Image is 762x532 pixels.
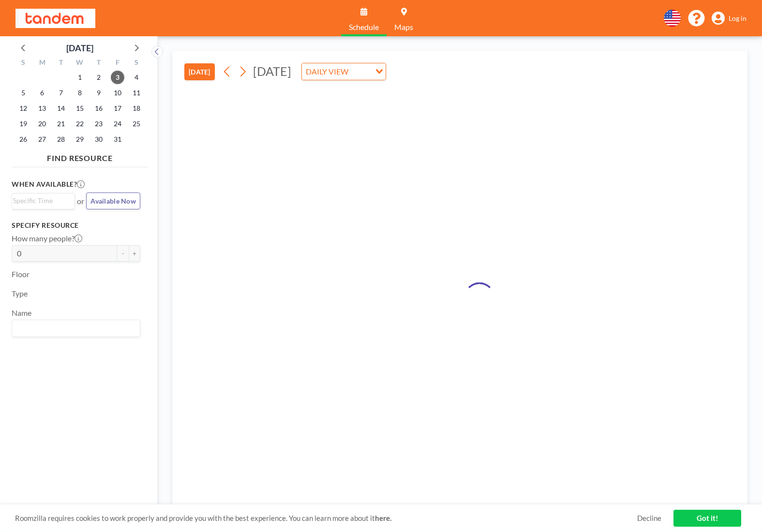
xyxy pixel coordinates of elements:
span: Wednesday, October 1, 2025 [73,71,87,84]
span: Thursday, October 9, 2025 [92,86,105,100]
input: Search for option [13,195,69,206]
button: - [117,245,129,262]
label: How many people? [12,234,82,243]
span: Monday, October 13, 2025 [35,102,49,115]
a: Decline [637,514,661,523]
span: Wednesday, October 15, 2025 [73,102,87,115]
span: Friday, October 17, 2025 [111,102,124,115]
span: Monday, October 6, 2025 [35,86,49,100]
span: Wednesday, October 29, 2025 [73,133,87,146]
span: Saturday, October 11, 2025 [130,86,143,100]
span: Wednesday, October 22, 2025 [73,117,87,131]
div: Search for option [12,320,140,337]
div: T [89,57,108,70]
div: Search for option [302,63,386,80]
label: Name [12,308,31,318]
span: Tuesday, October 14, 2025 [54,102,68,115]
span: Monday, October 27, 2025 [35,133,49,146]
input: Search for option [351,65,370,78]
span: Log in [729,14,747,23]
span: Tuesday, October 28, 2025 [54,133,68,146]
span: DAILY VIEW [304,65,350,78]
div: T [52,57,71,70]
span: Friday, October 3, 2025 [111,71,124,84]
span: Thursday, October 23, 2025 [92,117,105,131]
div: S [14,57,33,70]
span: Wednesday, October 8, 2025 [73,86,87,100]
a: Got it! [673,510,741,527]
label: Floor [12,269,30,279]
span: Thursday, October 16, 2025 [92,102,105,115]
span: Sunday, October 5, 2025 [16,86,30,100]
button: Available Now [86,192,140,209]
span: Thursday, October 30, 2025 [92,133,105,146]
span: Monday, October 20, 2025 [35,117,49,131]
span: Thursday, October 2, 2025 [92,71,105,84]
div: [DATE] [66,41,93,55]
span: or [77,196,84,206]
span: Available Now [90,197,136,205]
span: Sunday, October 19, 2025 [16,117,30,131]
h3: Specify resource [12,221,140,230]
button: [DATE] [184,63,215,80]
span: Tuesday, October 21, 2025 [54,117,68,131]
input: Search for option [13,322,134,335]
a: here. [375,514,391,522]
a: Log in [712,12,747,25]
span: Saturday, October 25, 2025 [130,117,143,131]
span: Friday, October 24, 2025 [111,117,124,131]
label: Type [12,289,28,298]
span: Tuesday, October 7, 2025 [54,86,68,100]
img: organization-logo [15,9,95,28]
div: F [108,57,127,70]
div: Search for option [12,193,75,208]
span: Roomzilla requires cookies to work properly and provide you with the best experience. You can lea... [15,514,637,523]
span: [DATE] [253,64,291,78]
h4: FIND RESOURCE [12,149,148,163]
span: Sunday, October 26, 2025 [16,133,30,146]
span: Maps [394,23,413,31]
div: W [71,57,90,70]
span: Friday, October 10, 2025 [111,86,124,100]
span: Sunday, October 12, 2025 [16,102,30,115]
span: Saturday, October 4, 2025 [130,71,143,84]
div: M [33,57,52,70]
span: Saturday, October 18, 2025 [130,102,143,115]
span: Schedule [349,23,379,31]
span: Friday, October 31, 2025 [111,133,124,146]
button: + [129,245,140,262]
div: S [127,57,146,70]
